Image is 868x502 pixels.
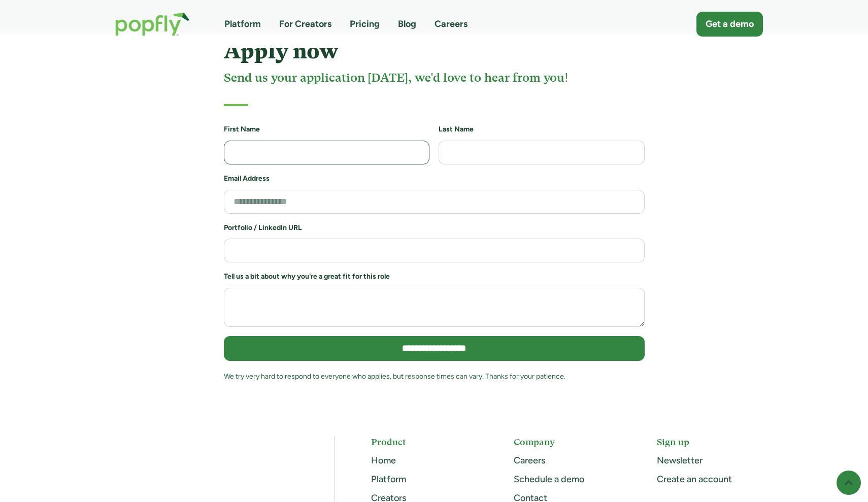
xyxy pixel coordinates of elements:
h5: Sign up [657,436,763,448]
div: We try very hard to respond to everyone who applies, but response times can vary. Thanks for your... [224,370,645,383]
a: Schedule a demo [514,474,584,485]
form: Job Application Form [224,124,645,392]
a: Get a demo [696,12,763,37]
h6: Last Name [439,124,645,135]
h6: Tell us a bit about why you're a great fit for this role [224,272,645,282]
a: For Creators [279,18,331,30]
h4: Send us your application [DATE], we'd love to hear from you! [224,70,645,86]
a: Pricing [350,18,380,30]
a: Platform [371,474,406,485]
a: Create an account [657,474,732,485]
h5: Product [371,436,477,448]
a: Newsletter [657,455,703,466]
a: Home [371,455,396,466]
a: Blog [398,18,416,30]
div: Get a demo [706,18,754,30]
h4: Apply now [224,39,645,63]
h6: First Name [224,124,430,135]
h6: Portfolio / LinkedIn URL [224,223,645,233]
h6: Email Address [224,174,645,184]
a: Careers [514,455,545,466]
a: Careers [435,18,468,30]
a: Platform [224,18,261,30]
a: home [105,2,200,46]
h5: Company [514,436,620,448]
